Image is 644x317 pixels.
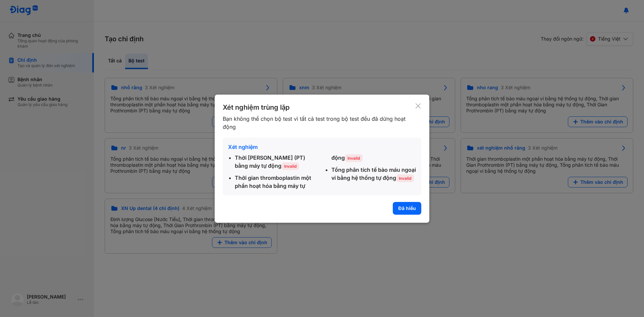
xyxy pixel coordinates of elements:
[345,154,363,162] span: Invalid
[393,202,421,215] button: Đã hiểu
[281,162,299,170] span: Invalid
[223,115,415,131] div: Bạn không thể chọn bộ test vì tất cả test trong bộ test đều đã dừng hoạt động
[235,154,319,170] div: Thời [PERSON_NAME] (PT) bằng máy tự động
[228,143,416,151] div: Xét nghiệm
[223,103,415,112] div: Xét nghiệm trùng lặp
[331,166,416,182] div: Tổng phân tích tế bào máu ngoại vi bằng hệ thống tự động
[396,174,414,182] span: Invalid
